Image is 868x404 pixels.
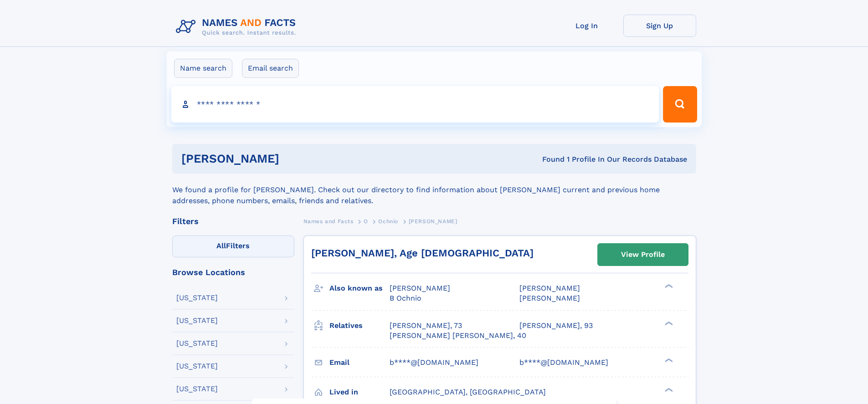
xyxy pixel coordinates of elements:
[663,86,697,123] button: Search Button
[311,247,534,259] a: [PERSON_NAME], Age [DEMOGRAPHIC_DATA]
[409,218,457,225] span: [PERSON_NAME]
[172,217,294,225] div: Filters
[378,215,398,227] a: Ochnio
[623,15,696,37] a: Sign Up
[390,284,450,292] span: [PERSON_NAME]
[663,283,673,289] div: ❯
[390,388,546,396] span: [GEOGRAPHIC_DATA], [GEOGRAPHIC_DATA]
[303,215,354,227] a: Names and Facts
[411,154,687,164] div: Found 1 Profile In Our Records Database
[364,215,368,227] a: O
[181,153,411,164] h1: [PERSON_NAME]
[390,294,421,302] span: B Ochnio
[621,244,665,265] div: View Profile
[663,357,673,363] div: ❯
[176,294,218,302] div: [US_STATE]
[519,321,593,331] a: [PERSON_NAME], 93
[216,241,226,250] span: All
[598,244,688,266] a: View Profile
[176,363,218,370] div: [US_STATE]
[176,340,218,347] div: [US_STATE]
[172,268,294,276] div: Browse Locations
[172,15,303,39] img: Logo Names and Facts
[550,15,623,37] a: Log In
[329,281,390,296] h3: Also known as
[663,387,673,393] div: ❯
[242,59,299,78] label: Email search
[390,331,526,341] a: [PERSON_NAME] [PERSON_NAME], 40
[390,321,462,331] a: [PERSON_NAME], 73
[519,294,580,302] span: [PERSON_NAME]
[174,59,232,78] label: Name search
[329,318,390,333] h3: Relatives
[329,355,390,370] h3: Email
[329,384,390,400] h3: Lived in
[172,235,294,257] label: Filters
[364,218,368,225] span: O
[172,174,696,206] div: We found a profile for [PERSON_NAME]. Check out our directory to find information about [PERSON_N...
[519,284,580,292] span: [PERSON_NAME]
[378,218,398,225] span: Ochnio
[176,385,218,393] div: [US_STATE]
[176,317,218,324] div: [US_STATE]
[663,320,673,326] div: ❯
[171,86,659,123] input: search input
